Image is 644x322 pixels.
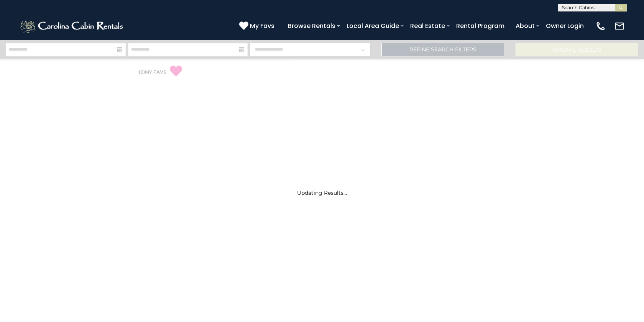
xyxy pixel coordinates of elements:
a: My Favs [239,21,276,31]
img: mail-regular-white.png [614,21,625,31]
a: Real Estate [406,19,449,33]
a: Rental Program [452,19,508,33]
span: My Favs [250,21,274,31]
a: About [512,19,539,33]
a: Browse Rentals [284,19,339,33]
a: Local Area Guide [343,19,403,33]
a: Owner Login [542,19,588,33]
img: White-1-2.png [19,18,125,34]
img: phone-regular-white.png [595,21,606,31]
